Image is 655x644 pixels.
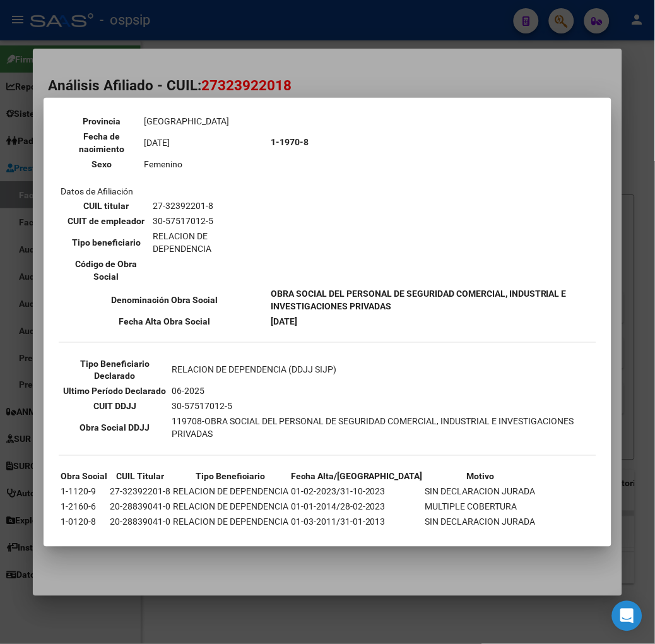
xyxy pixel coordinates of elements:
[172,485,289,499] td: RELACION DE DEPENDENCIA
[60,500,108,514] td: 1-2160-6
[62,214,151,228] th: CUIT de empleador
[62,229,151,256] th: Tipo beneficiario
[425,470,536,484] th: Motivo
[290,500,423,514] td: 01-01-2014/28-02-2023
[271,289,567,311] b: OBRA SOCIAL DEL PERSONAL DE SEGURIDAD COMERCIAL, INDUSTRIAL E INVESTIGACIONES PRIVADAS
[290,515,423,529] td: 01-03-2011/31-01-2013
[172,530,289,544] td: RELACION DE DEPENDENCIA
[62,129,142,156] th: Fecha de nacimiento
[152,229,267,256] td: RELACION DE DEPENDENCIA
[60,485,108,499] td: 1-1120-9
[612,601,642,631] div: Open Intercom Messenger
[171,400,595,414] td: 30-57517012-5
[152,214,267,228] td: 30-57517012-5
[143,129,267,156] td: [DATE]
[109,470,171,484] th: CUIL Titular
[62,157,142,171] th: Sexo
[171,385,595,398] td: 06-2025
[60,357,170,383] th: Tipo Beneficiario Declarado
[171,357,595,383] td: RELACION DE DEPENDENCIA (DDJJ SIJP)
[60,415,170,441] th: Obra Social DDJJ
[171,415,595,441] td: 119708-OBRA SOCIAL DEL PERSONAL DE SEGURIDAD COMERCIAL, INDUSTRIAL E INVESTIGACIONES PRIVADAS
[290,470,423,484] th: Fecha Alta/[GEOGRAPHIC_DATA]
[271,137,309,147] b: 1-1970-8
[60,385,170,398] th: Ultimo Período Declarado
[62,114,142,128] th: Provincia
[425,485,536,499] td: SIN DECLARACION JURADA
[172,500,289,514] td: RELACION DE DEPENDENCIA
[425,530,536,544] td: SIN DECLARACION JURADA
[425,515,536,529] td: SIN DECLARACION JURADA
[62,199,151,213] th: CUIL titular
[290,530,423,544] td: 01-03-2011/31-10-2011
[62,257,151,283] th: Código de Obra Social
[60,314,269,328] th: Fecha Alta Obra Social
[109,500,171,514] td: 20-28839041-0
[109,530,171,544] td: 20-28839041-0
[172,515,289,529] td: RELACION DE DEPENDENCIA
[60,400,170,414] th: CUIT DDJJ
[60,287,269,313] th: Denominación Obra Social
[60,515,108,529] td: 1-0120-8
[60,530,108,544] td: 1-0120-8
[425,500,536,514] td: MULTIPLE COBERTURA
[109,515,171,529] td: 20-28839041-0
[271,316,297,326] b: [DATE]
[60,470,108,484] th: Obra Social
[290,485,423,499] td: 01-02-2023/31-10-2023
[172,470,289,484] th: Tipo Beneficiario
[152,199,267,213] td: 27-32392201-8
[143,157,267,171] td: Femenino
[109,485,171,499] td: 27-32392201-8
[143,114,267,128] td: [GEOGRAPHIC_DATA]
